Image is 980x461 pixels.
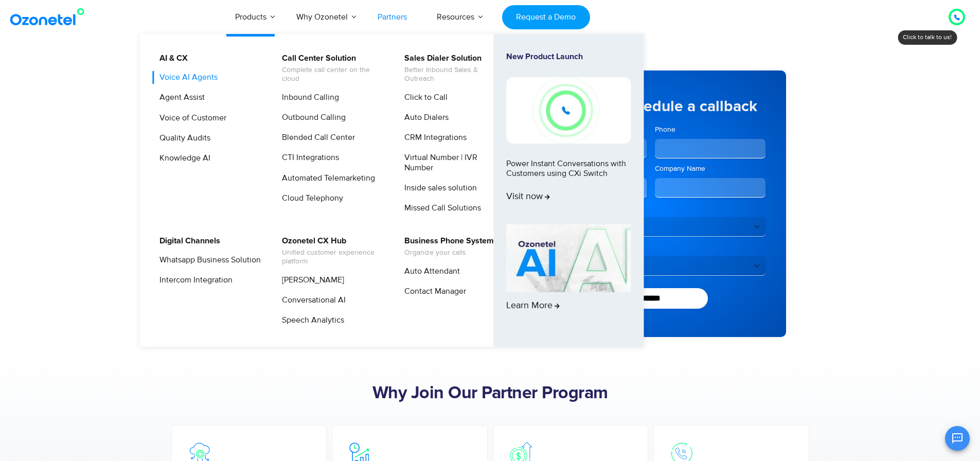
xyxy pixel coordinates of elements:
a: Learn More [506,224,631,329]
h2: Why Join Our Partner Program [169,383,812,404]
span: Complete call center on the cloud [282,66,383,83]
span: Learn More [506,300,560,312]
a: Inside sales solution [398,182,478,194]
a: Voice of Customer [153,112,228,125]
a: Cloud Telephony [275,192,345,205]
span: Visit now [506,191,550,203]
a: Contact Manager [398,285,468,298]
a: Knowledge AI [153,152,212,165]
button: Open chat [945,426,970,451]
a: New Product LaunchPower Instant Conversations with Customers using CXi SwitchVisit now [506,52,631,220]
span: Better Inbound Sales & Outreach [404,66,506,83]
a: Conversational AI [275,294,347,307]
a: CTI Integrations [275,151,341,164]
a: Auto Dialers [398,111,450,124]
a: CRM Integrations [398,131,468,144]
span: Unified customer experience platform [282,249,383,266]
a: Call Center SolutionComplete call center on the cloud [275,52,385,85]
a: Digital Channels [153,235,222,247]
img: AI [506,224,631,292]
a: Missed Call Solutions [398,202,483,215]
a: Click to Call [398,91,449,104]
a: Blended Call Center [275,131,357,144]
label: Company Name [655,164,765,174]
span: Organize your calls [404,249,494,257]
a: Quality Audits [153,132,212,145]
a: Whatsapp Business Solution [153,254,262,267]
a: Ozonetel CX HubUnified customer experience platform [275,235,385,268]
a: Speech Analytics [275,314,346,327]
a: [PERSON_NAME] [275,274,346,287]
a: Agent Assist [153,91,206,104]
a: AI & CX [153,52,189,65]
a: Voice AI Agents [153,71,219,84]
label: Phone [655,125,765,135]
label: Country [537,203,765,213]
a: Intercom Integration [153,274,234,287]
a: Request a Demo [502,5,590,29]
label: Partner [537,242,765,252]
a: Inbound Calling [275,91,341,104]
img: New-Project-17.png [506,77,631,143]
a: Virtual Number | IVR Number [398,151,507,174]
a: Sales Dialer SolutionBetter Inbound Sales & Outreach [398,52,507,85]
a: Business Phone SystemOrganize your calls [398,235,495,259]
a: Automated Telemarketing [275,172,377,185]
a: Outbound Calling [275,111,347,124]
a: Auto Attendant [398,265,461,278]
h5: Sign up to schedule a callback [537,99,765,114]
